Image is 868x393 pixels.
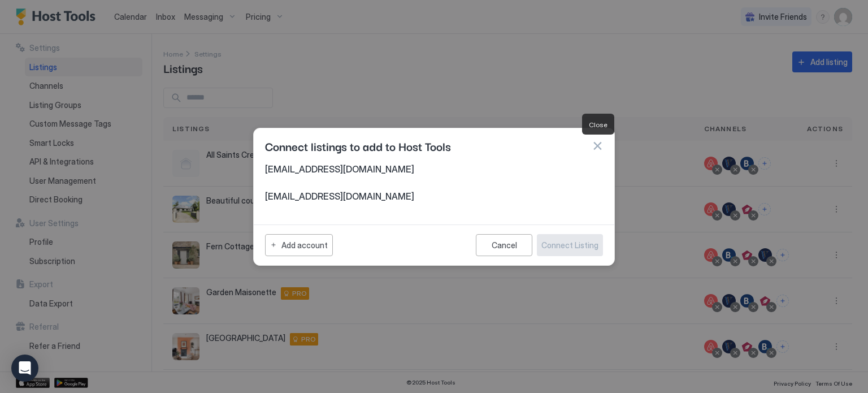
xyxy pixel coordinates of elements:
span: [EMAIL_ADDRESS][DOMAIN_NAME] [265,163,603,175]
div: Cancel [492,240,517,250]
span: [EMAIL_ADDRESS][DOMAIN_NAME] [265,191,603,202]
div: Add account [281,239,328,251]
div: Connect Listing [541,239,598,251]
div: Open Intercom Messenger [11,355,38,382]
button: Connect Listing [537,234,603,256]
button: Cancel [476,234,532,256]
span: Close [589,120,607,129]
span: Connect listings to add to Host Tools [265,137,451,154]
button: Add account [265,234,333,256]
